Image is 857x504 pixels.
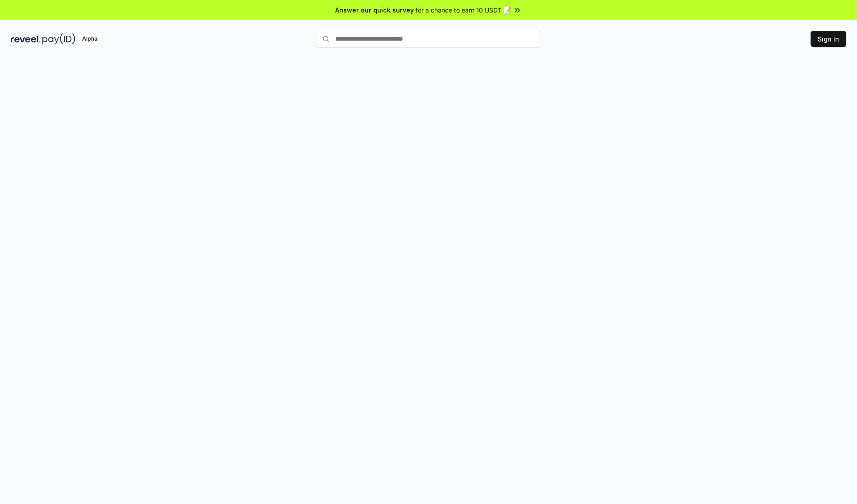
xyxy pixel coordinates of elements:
img: reveel_dark [11,33,41,45]
img: pay_id [42,33,75,45]
div: Alpha [77,33,102,45]
span: for a chance to earn 10 USDT 📝 [416,5,511,15]
button: Sign In [811,31,846,47]
span: Answer our quick survey [335,5,414,15]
